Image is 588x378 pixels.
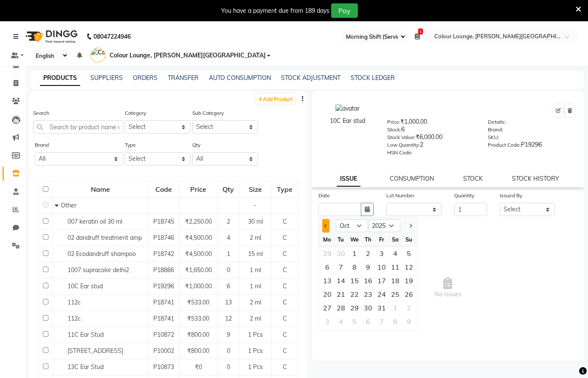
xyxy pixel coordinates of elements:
[402,301,416,315] div: Sunday, November 2, 2025
[318,192,330,199] label: Date
[375,260,388,274] div: 10
[55,202,61,209] span: Collapse Row
[153,298,174,306] span: P18741
[375,274,388,287] div: 17
[334,287,348,301] div: 21
[334,315,348,328] div: 4
[368,219,400,232] select: Select year
[334,274,348,287] div: Tuesday, October 14, 2025
[334,247,348,260] div: Tuesday, September 30, 2025
[283,282,287,290] span: C
[512,175,559,182] a: STOCK HISTORY
[283,234,287,242] span: C
[321,260,334,274] div: Monday, October 6, 2025
[387,141,420,149] label: Low Quantity:
[250,266,261,274] span: 1 ml
[53,182,148,197] div: Name
[192,109,224,117] label: Sub Category
[68,250,136,258] span: 02 Ecodandruff shampoo
[35,141,49,149] label: Brand
[348,315,361,328] div: Wednesday, November 5, 2025
[348,247,361,260] div: Wednesday, October 1, 2025
[125,141,136,149] label: Type
[388,247,402,260] div: Saturday, October 4, 2025
[40,71,80,86] a: PRODUCTS
[187,315,209,322] span: ₹533.00
[149,182,179,197] div: Code
[68,218,122,225] span: 007 keratin oil 30 ml
[361,233,375,246] div: Th
[321,301,334,315] div: 27
[321,247,334,260] div: 29
[195,363,202,371] span: ₹0
[168,74,199,82] a: TRANSFER
[321,260,334,274] div: 6
[321,315,334,328] div: Monday, November 3, 2025
[185,234,212,242] span: ₹4,500.00
[334,260,348,274] div: Tuesday, October 7, 2025
[387,134,416,141] label: Stock Value:
[153,363,174,371] span: P10873
[348,301,361,315] div: 29
[90,74,123,82] a: SUPPLIERS
[488,118,506,126] label: Details:
[388,274,402,287] div: 18
[68,347,123,355] span: [STREET_ADDRESS]
[153,315,174,322] span: P18741
[402,315,416,328] div: Sunday, November 9, 2025
[361,274,375,287] div: Thursday, October 16, 2025
[361,287,375,301] div: Thursday, October 23, 2025
[68,331,104,338] span: 11C Ear Stud
[388,260,402,274] div: Saturday, October 11, 2025
[321,301,334,315] div: Monday, October 27, 2025
[402,247,416,260] div: Sunday, October 5, 2025
[387,126,401,134] label: Stock:
[361,247,375,260] div: 2
[348,287,361,301] div: Wednesday, October 22, 2025
[334,274,348,287] div: 14
[375,247,388,260] div: Friday, October 3, 2025
[402,315,416,328] div: 9
[388,315,402,328] div: 8
[33,109,49,117] label: Search
[334,260,348,274] div: 7
[321,274,334,287] div: Monday, October 13, 2025
[281,74,340,82] a: STOCK ADJUSTMENT
[227,282,230,290] span: 6
[361,274,375,287] div: 16
[250,234,261,242] span: 2 ml
[272,182,298,197] div: Type
[227,266,230,274] span: 0
[334,315,348,328] div: Tuesday, November 4, 2025
[387,125,475,137] div: 6
[283,315,287,322] span: C
[348,260,361,274] div: 8
[221,6,329,15] div: You have a payment due from 189 days
[375,233,388,246] div: Fr
[250,315,261,322] span: 2 ml
[415,33,420,40] a: 1
[334,287,348,301] div: Tuesday, October 21, 2025
[153,347,174,355] span: P10002
[33,120,123,134] input: Search by product name or code
[334,301,348,315] div: 28
[348,274,361,287] div: 15
[209,74,271,82] a: AUTO CONSUMPTION
[348,301,361,315] div: Wednesday, October 29, 2025
[227,250,230,258] span: 1
[187,331,209,338] span: ₹800.00
[402,233,416,246] div: Su
[133,74,158,82] a: ORDERS
[500,192,522,199] label: Issued By
[218,182,239,197] div: Qty
[68,234,142,242] span: 02 dandruff treatment amp
[348,287,361,301] div: 22
[387,117,475,129] div: ₹1,000.00
[22,25,80,48] img: logo
[248,331,263,338] span: 1 Pcs
[335,104,360,113] img: avatar
[225,298,232,306] span: 13
[402,274,416,287] div: Sunday, October 19, 2025
[388,247,402,260] div: 4
[187,298,209,306] span: ₹533.00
